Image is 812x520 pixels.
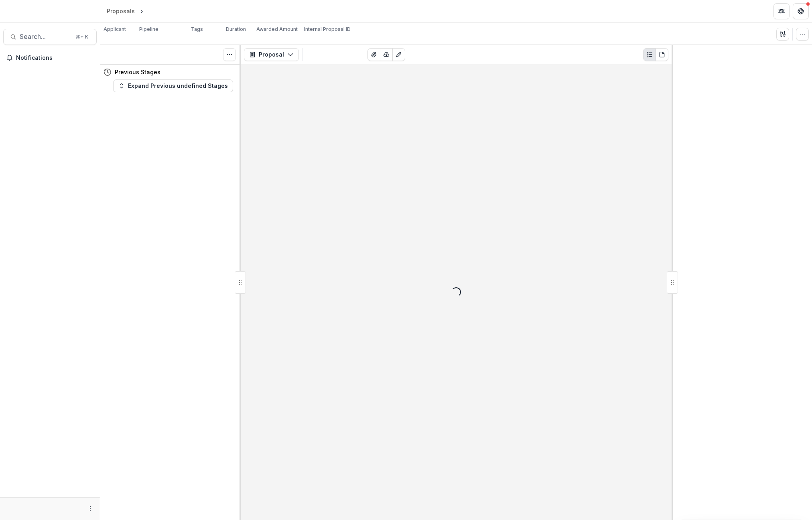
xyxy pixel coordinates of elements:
[793,3,809,19] button: Get Help
[656,48,668,61] button: PDF view
[3,51,97,64] button: Notifications
[244,48,299,61] button: Proposal
[115,68,160,76] h4: Previous Stages
[367,48,380,61] button: View Attached Files
[113,79,233,92] button: Expand Previous undefined Stages
[107,7,135,15] div: Proposals
[392,48,405,61] button: Edit as form
[643,48,656,61] button: Plaintext view
[20,33,71,41] span: Search...
[104,5,179,17] nav: breadcrumb
[223,48,236,61] button: Toggle View Cancelled Tasks
[226,26,246,33] p: Duration
[85,504,95,514] button: More
[74,32,90,41] div: ⌘ + K
[104,5,138,17] a: Proposals
[256,26,298,33] p: Awarded Amount
[191,26,203,33] p: Tags
[304,26,351,33] p: Internal Proposal ID
[3,29,97,45] button: Search...
[104,26,126,33] p: Applicant
[773,3,790,19] button: Partners
[139,26,158,33] p: Pipeline
[16,55,93,61] span: Notifications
